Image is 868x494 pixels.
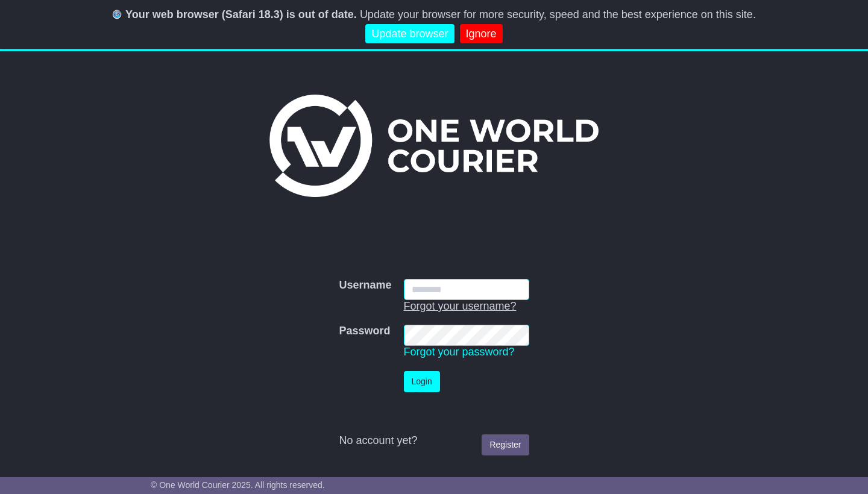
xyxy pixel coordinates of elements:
[151,480,325,490] span: © One World Courier 2025. All rights reserved.
[404,371,440,392] button: Login
[404,346,515,358] a: Forgot your password?
[339,434,529,448] div: No account yet?
[269,95,599,197] img: One World
[460,24,503,44] a: Ignore
[482,434,529,455] a: Register
[404,300,517,312] a: Forgot your username?
[365,24,454,44] a: Update browser
[339,325,390,338] label: Password
[360,8,756,20] span: Update your browser for more security, speed and the best experience on this site.
[125,8,357,20] b: Your web browser (Safari 18.3) is out of date.
[339,279,391,292] label: Username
